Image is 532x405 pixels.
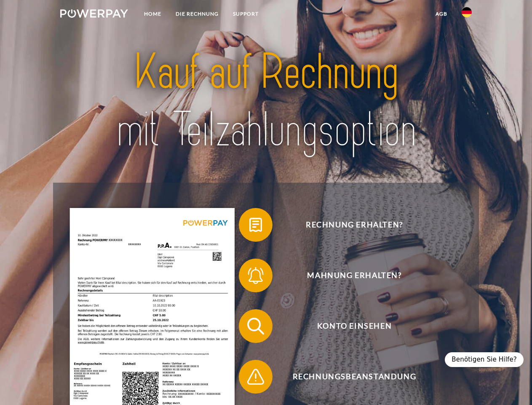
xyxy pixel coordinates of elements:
a: DIE RECHNUNG [168,6,226,22]
img: qb_search.svg [245,316,266,337]
div: Benötigen Sie Hilfe? [445,352,524,367]
button: Rechnung erhalten? [239,208,458,242]
button: Konto einsehen [239,309,458,343]
span: Konto einsehen [251,309,457,343]
a: Home [137,6,168,22]
img: qb_bell.svg [245,265,266,286]
img: qb_bill.svg [245,214,266,235]
button: Mahnung erhalten? [239,259,458,292]
img: logo-powerpay-white.svg [60,9,128,18]
a: agb [428,6,454,22]
img: de [462,7,472,17]
button: Rechnungsbeanstandung [239,360,458,394]
span: Rechnung erhalten? [251,208,457,242]
img: qb_warning.svg [245,366,266,387]
img: title-powerpay_de.svg [80,40,452,162]
span: Mahnung erhalten? [251,259,457,292]
a: SUPPORT [226,6,266,22]
span: Rechnungsbeanstandung [251,360,457,394]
